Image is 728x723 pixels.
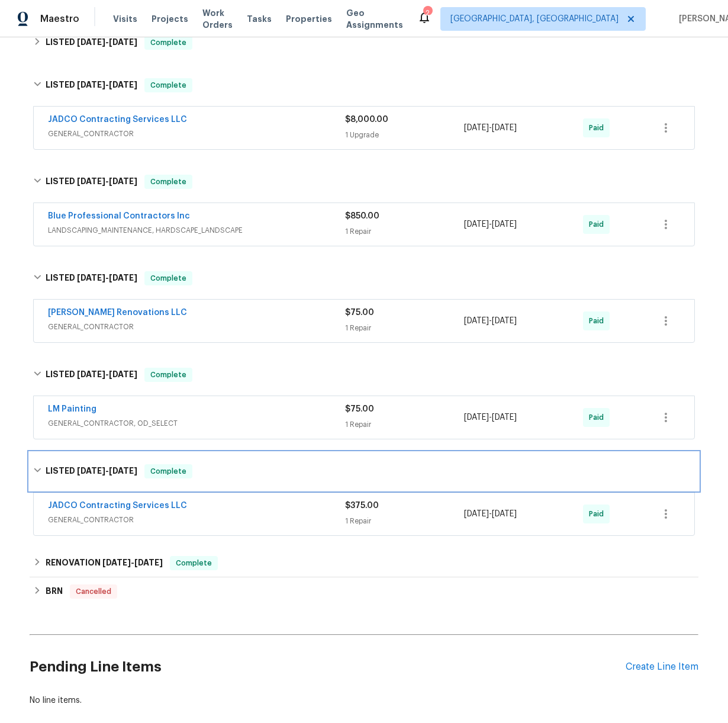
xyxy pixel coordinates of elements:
span: Work Orders [202,7,233,31]
span: - [464,122,517,134]
h2: Pending Line Items [30,640,626,695]
span: [DATE] [464,413,489,422]
span: Visits [113,13,137,25]
span: Complete [171,557,217,569]
span: GENERAL_CONTRACTOR [48,128,345,140]
span: Paid [589,412,608,423]
span: Complete [146,272,191,284]
span: [DATE] [109,274,137,282]
span: [DATE] [77,370,105,378]
span: [DATE] [77,38,105,46]
div: 1 Repair [345,419,464,430]
span: $850.00 [345,212,379,220]
a: Blue Professional Contractors Inc [48,212,190,220]
div: LISTED [DATE]-[DATE]Complete [30,66,698,104]
span: - [77,370,137,378]
span: [DATE] [492,413,517,422]
div: 1 Upgrade [345,129,464,141]
a: [PERSON_NAME] Renovations LLC [48,309,187,317]
h6: LISTED [46,271,137,285]
span: [DATE] [464,510,489,518]
span: [DATE] [492,510,517,518]
h6: LISTED [46,36,137,50]
div: 1 Repair [345,226,464,237]
div: 1 Repair [345,322,464,334]
div: RENOVATION [DATE]-[DATE]Complete [30,549,698,577]
span: GENERAL_CONTRACTOR, OD_SELECT [48,417,345,429]
span: - [464,218,517,230]
span: [DATE] [77,467,105,475]
div: No line items. [30,695,698,706]
h6: RENOVATION [46,556,163,570]
span: Complete [146,79,191,91]
span: - [77,177,137,185]
div: LISTED [DATE]-[DATE]Complete [30,163,698,201]
span: GENERAL_CONTRACTOR [48,321,345,333]
div: BRN Cancelled [30,577,698,606]
h6: LISTED [46,464,137,478]
span: [GEOGRAPHIC_DATA], [GEOGRAPHIC_DATA] [450,13,619,25]
span: [DATE] [134,558,163,567]
div: LISTED [DATE]-[DATE]Complete [30,28,698,57]
div: 2 [423,7,431,19]
span: [DATE] [109,177,137,185]
span: [DATE] [77,274,105,282]
span: Cancelled [71,586,116,597]
span: - [464,508,517,520]
span: Complete [146,465,191,477]
h6: LISTED [46,368,137,382]
span: [DATE] [77,81,105,89]
span: - [102,558,163,567]
span: - [77,274,137,282]
span: [DATE] [102,558,131,567]
span: - [77,81,137,89]
span: $8,000.00 [345,115,388,124]
span: - [77,38,137,46]
span: [DATE] [109,370,137,378]
span: [DATE] [464,124,489,132]
span: [DATE] [492,124,517,132]
span: Complete [146,176,191,188]
h6: BRN [46,584,63,599]
span: Tasks [247,15,272,23]
span: Projects [152,13,188,25]
span: Maestro [40,13,79,25]
a: LM Painting [48,405,96,413]
a: JADCO Contracting Services LLC [48,502,187,510]
span: [DATE] [109,81,137,89]
span: Paid [589,315,608,327]
span: Properties [286,13,332,25]
div: Create Line Item [626,661,698,673]
span: Paid [589,218,608,230]
h6: LISTED [46,175,137,189]
span: [DATE] [109,38,137,46]
span: - [464,315,517,327]
span: - [464,412,517,423]
span: Paid [589,122,608,134]
span: Complete [146,37,191,49]
span: [DATE] [109,467,137,475]
span: $375.00 [345,502,379,510]
span: LANDSCAPING_MAINTENANCE, HARDSCAPE_LANDSCAPE [48,224,345,236]
div: LISTED [DATE]-[DATE]Complete [30,259,698,297]
span: GENERAL_CONTRACTOR [48,514,345,526]
span: - [77,467,137,475]
span: $75.00 [345,309,374,317]
span: [DATE] [464,220,489,229]
span: Paid [589,508,608,520]
h6: LISTED [46,78,137,92]
span: [DATE] [464,317,489,325]
span: [DATE] [77,177,105,185]
span: $75.00 [345,405,374,413]
a: JADCO Contracting Services LLC [48,115,187,124]
div: 1 Repair [345,515,464,527]
span: Complete [146,369,191,381]
span: [DATE] [492,317,517,325]
span: [DATE] [492,220,517,229]
div: LISTED [DATE]-[DATE]Complete [30,452,698,490]
span: Geo Assignments [346,7,403,31]
div: LISTED [DATE]-[DATE]Complete [30,356,698,394]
